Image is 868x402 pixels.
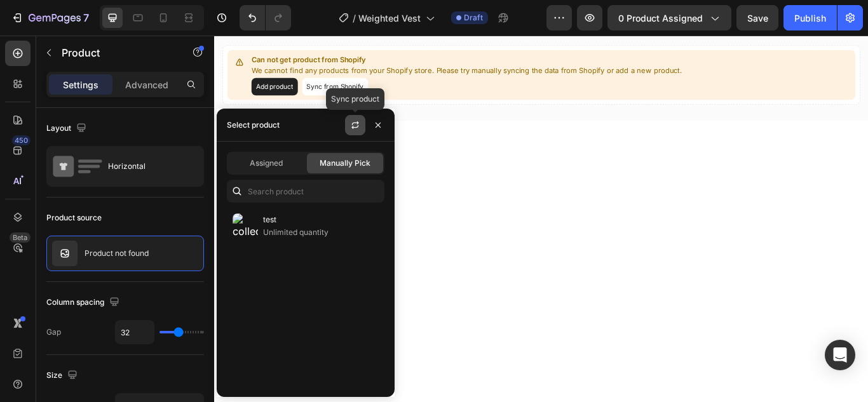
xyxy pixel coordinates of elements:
[46,294,122,311] div: Column spacing
[214,36,868,402] iframe: Design area
[125,78,168,91] p: Advanced
[783,5,837,30] button: Publish
[240,5,291,30] div: Undo/Redo
[5,5,95,30] button: 7
[320,157,370,169] span: Manually Pick
[62,45,170,60] p: Product
[263,213,379,226] p: test
[353,11,356,25] span: /
[108,152,186,181] div: Horizontal
[63,78,98,91] p: Settings
[618,11,703,25] span: 0 product assigned
[250,157,283,169] span: Assigned
[263,226,379,239] p: Unlimited quantity
[10,232,31,243] div: Beta
[227,180,384,203] input: Search in Settings & Advanced
[83,10,89,25] p: 7
[46,120,89,137] div: Layout
[358,11,421,25] span: Weighted Vest
[227,119,280,131] div: Select product
[794,11,826,25] div: Publish
[233,213,258,239] img: collections
[52,241,78,266] img: no image transparent
[607,5,731,30] button: 0 product assigned
[736,5,778,30] button: Save
[85,249,149,258] p: Product not found
[46,367,80,384] div: Size
[464,12,483,23] span: Draft
[747,13,768,23] span: Save
[825,340,855,370] div: Open Intercom Messenger
[116,321,154,344] input: Auto
[12,135,31,145] div: 450
[46,326,61,338] div: Gap
[46,212,102,224] div: Product source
